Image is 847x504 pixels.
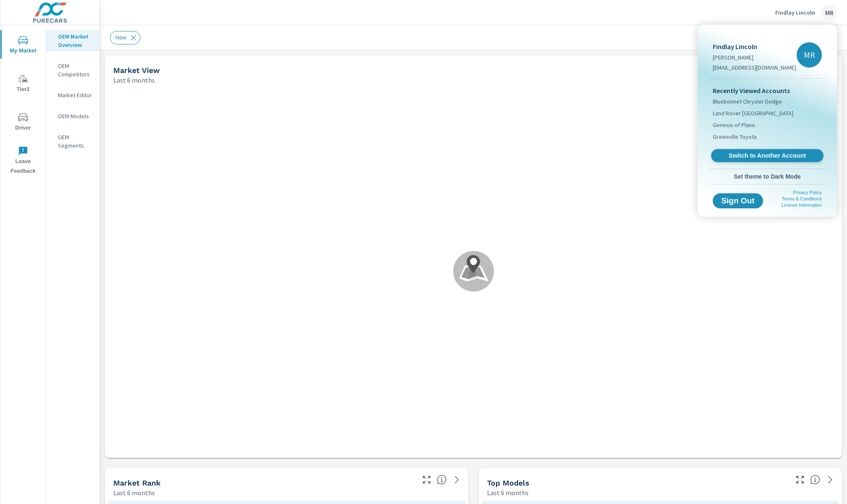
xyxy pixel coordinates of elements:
a: Switch to Another Account [711,149,824,162]
span: Switch to Another Account [716,152,818,160]
p: [EMAIL_ADDRESS][DOMAIN_NAME] [713,63,796,72]
span: Greenville Toyota [713,132,757,141]
a: License Information [782,203,822,208]
span: Set theme to Dark Mode [713,173,822,180]
span: Bluebonnet Chrysler Dodge [713,97,782,106]
div: MR [797,42,822,68]
a: Terms & Conditions [782,196,822,201]
span: Sign Out [719,197,756,205]
span: Genesis of Plano [713,121,755,129]
p: [PERSON_NAME] [713,53,796,62]
button: Set theme to Dark Mode [709,169,825,184]
p: Findlay Lincoln [713,42,796,52]
span: Land Rover [GEOGRAPHIC_DATA] [713,109,793,117]
button: Sign Out [713,193,763,208]
p: Recently Viewed Accounts [713,86,822,96]
a: Privacy Policy [793,190,822,195]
